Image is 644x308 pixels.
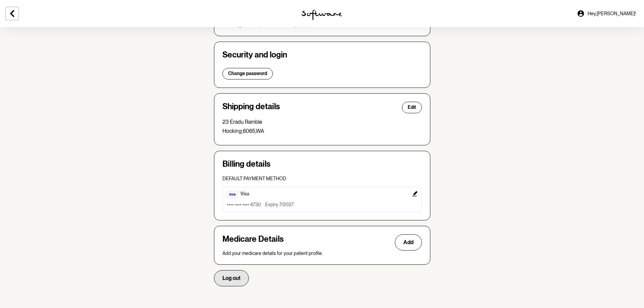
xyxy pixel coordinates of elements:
span: Add [403,239,413,245]
img: software logo [302,9,342,20]
h4: Shipping details [222,102,280,113]
span: Default payment method [222,176,286,181]
button: Edit [402,102,422,113]
a: Hey,[PERSON_NAME]! [573,5,640,22]
span: Hey, [PERSON_NAME] ! [588,11,636,17]
p: Hocking , 6065 , WA [222,128,422,134]
button: Add [395,234,422,251]
h4: Billing details [222,159,422,169]
span: visa [240,191,249,196]
p: Expiry 7/2027 [265,202,294,208]
span: Edit [408,104,416,110]
h4: Medicare Details [222,234,284,251]
button: Log out [214,270,249,286]
h4: Security and login [222,50,422,60]
p: 23 Eradu Ramble [222,119,422,125]
img: visa.d90d5dc0c0c428db6ba0.webp [227,191,238,198]
button: Edit [222,187,422,212]
button: Change password [222,68,273,79]
span: Change password [228,71,267,76]
p: •••• •••• •••• 4730 [227,202,261,208]
span: Log out [222,275,240,281]
p: Add your medicare details for your patient profile. [222,251,422,256]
